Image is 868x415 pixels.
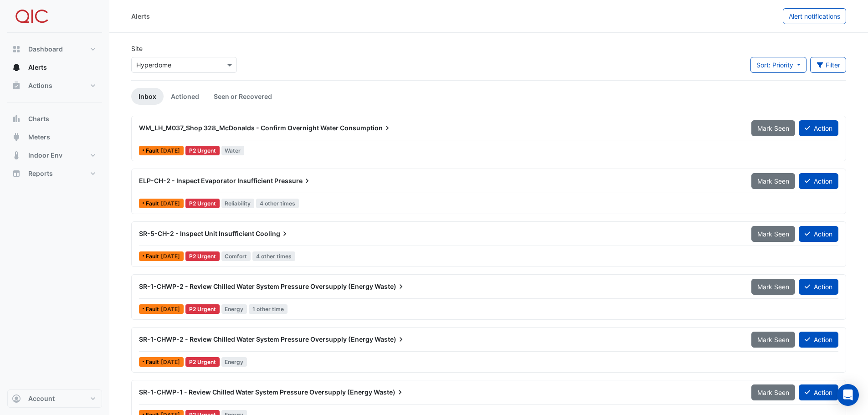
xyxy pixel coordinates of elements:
[28,133,50,142] span: Meters
[837,384,859,406] div: Open Intercom Messenger
[375,335,406,344] span: Waste)
[146,148,161,154] span: Fault
[131,44,143,53] label: Site
[28,114,49,123] span: Charts
[12,63,21,72] app-icon: Alerts
[28,45,63,54] span: Dashboard
[28,394,55,403] span: Account
[256,199,299,208] span: 4 other times
[11,7,52,26] img: Company Logo
[221,251,251,261] span: Comfort
[757,336,789,343] span: Mark Seen
[221,146,245,155] span: Water
[161,359,180,365] span: Thu 11-Sep-2025 18:47 AEST
[28,169,53,178] span: Reports
[375,282,406,291] span: Waste)
[799,279,838,295] button: Action
[161,253,180,260] span: Fri 12-Sep-2025 09:33 AEST
[750,57,806,73] button: Sort: Priority
[185,357,220,367] div: P2 Urgent
[12,169,21,178] app-icon: Reports
[799,332,838,348] button: Action
[751,332,795,348] button: Mark Seen
[146,307,161,312] span: Fault
[206,88,279,105] a: Seen or Recovered
[757,230,789,238] span: Mark Seen
[131,11,150,21] div: Alerts
[252,251,295,261] span: 4 other times
[12,81,21,90] app-icon: Actions
[789,12,840,20] span: Alert notifications
[256,229,289,238] span: Cooling
[799,384,838,400] button: Action
[185,251,220,261] div: P2 Urgent
[131,88,164,105] a: Inbox
[161,306,180,313] span: Thu 11-Sep-2025 22:00 AEST
[751,279,795,295] button: Mark Seen
[7,146,102,164] button: Indoor Env
[221,304,247,314] span: Energy
[161,147,180,154] span: Fri 12-Sep-2025 22:02 AEST
[164,88,206,105] a: Actioned
[221,357,247,367] span: Energy
[7,40,102,58] button: Dashboard
[139,282,373,290] span: SR-1-CHWP-2 - Review Chilled Water System Pressure Oversupply (Energy
[185,199,220,208] div: P2 Urgent
[340,123,392,133] span: Consumption
[146,254,161,259] span: Fault
[139,230,254,237] span: SR-5-CH-2 - Inspect Unit Insufficient
[146,359,161,365] span: Fault
[12,151,21,160] app-icon: Indoor Env
[7,77,102,95] button: Actions
[146,201,161,206] span: Fault
[751,384,795,400] button: Mark Seen
[7,58,102,77] button: Alerts
[757,283,789,291] span: Mark Seen
[783,8,846,24] button: Alert notifications
[28,81,52,90] span: Actions
[810,57,847,73] button: Filter
[7,110,102,128] button: Charts
[185,304,220,314] div: P2 Urgent
[12,133,21,142] app-icon: Meters
[751,120,795,136] button: Mark Seen
[28,63,47,72] span: Alerts
[799,120,838,136] button: Action
[139,335,373,343] span: SR-1-CHWP-2 - Review Chilled Water System Pressure Oversupply (Energy
[12,45,21,54] app-icon: Dashboard
[7,128,102,146] button: Meters
[751,226,795,242] button: Mark Seen
[757,124,789,132] span: Mark Seen
[751,173,795,189] button: Mark Seen
[221,199,255,208] span: Reliability
[28,151,62,160] span: Indoor Env
[757,177,789,185] span: Mark Seen
[7,164,102,183] button: Reports
[12,114,21,123] app-icon: Charts
[139,388,372,396] span: SR-1-CHWP-1 - Review Chilled Water System Pressure Oversupply (Energy
[757,389,789,396] span: Mark Seen
[274,176,312,185] span: Pressure
[185,146,220,155] div: P2 Urgent
[139,177,273,184] span: ELP-CH-2 - Inspect Evaporator Insufficient
[7,389,102,408] button: Account
[756,61,793,69] span: Sort: Priority
[139,124,339,132] span: WM_LH_M037_Shop 328_McDonalds - Confirm Overnight Water
[249,304,288,314] span: 1 other time
[161,200,180,207] span: Fri 12-Sep-2025 12:47 AEST
[799,226,838,242] button: Action
[374,388,405,397] span: Waste)
[799,173,838,189] button: Action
